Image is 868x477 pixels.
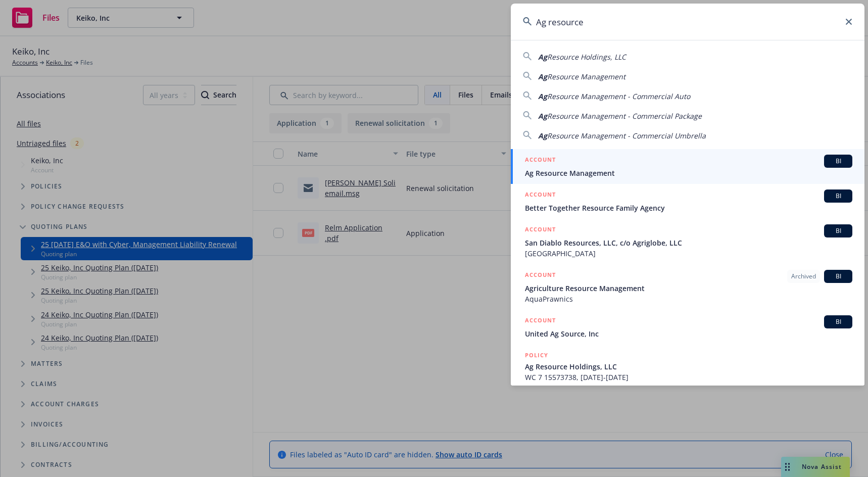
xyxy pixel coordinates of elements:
span: WC 7 15573738, [DATE]-[DATE] [525,372,852,383]
input: Search... [511,4,864,40]
span: San Diablo Resources, LLC, c/o Agriglobe, LLC [525,237,852,248]
span: Better Together Resource Family Agency [525,203,852,213]
span: Ag [538,91,547,101]
span: Archived [791,272,816,281]
span: BI [828,157,848,166]
a: ACCOUNTBIBetter Together Resource Family Agency [511,184,864,219]
span: Ag [538,72,547,81]
a: POLICYAg Resource Holdings, LLCWC 7 15573738, [DATE]-[DATE] [511,345,864,388]
h5: ACCOUNT [525,189,556,202]
span: Resource Management [547,72,625,81]
a: ACCOUNTBIAg Resource Management [511,149,864,184]
h5: POLICY [525,350,548,360]
span: Resource Management - Commercial Auto [547,91,690,101]
span: BI [828,317,848,326]
a: ACCOUNTBIUnited Ag Source, Inc [511,310,864,345]
h5: ACCOUNT [525,315,556,327]
span: BI [828,272,848,281]
h5: ACCOUNT [525,224,556,236]
span: AquaPrawnics [525,294,852,304]
span: Ag [538,52,547,62]
span: Resource Holdings, LLC [547,52,626,62]
span: Ag Resource Holdings, LLC [525,361,852,372]
span: United Ag Source, Inc [525,328,852,339]
h5: ACCOUNT [525,155,556,167]
h5: ACCOUNT [525,270,556,282]
span: Ag [538,111,547,121]
a: ACCOUNTArchivedBIAgriculture Resource ManagementAquaPrawnics [511,264,864,310]
span: Ag Resource Management [525,168,852,178]
span: BI [828,226,848,235]
span: Resource Management - Commercial Umbrella [547,131,706,140]
span: Resource Management - Commercial Package [547,111,702,121]
span: Ag [538,131,547,140]
span: Agriculture Resource Management [525,283,852,294]
a: ACCOUNTBISan Diablo Resources, LLC, c/o Agriglobe, LLC[GEOGRAPHIC_DATA] [511,219,864,264]
span: BI [828,192,848,201]
span: [GEOGRAPHIC_DATA] [525,248,852,259]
